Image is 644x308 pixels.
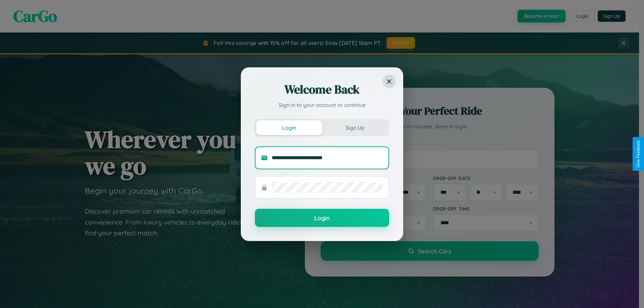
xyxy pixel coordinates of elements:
[636,140,641,168] div: Give Feedback
[255,101,389,109] p: Sign in to your account to continue
[256,120,322,135] button: Login
[322,120,388,135] button: Sign Up
[255,81,389,98] h2: Welcome Back
[255,209,389,227] button: Login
